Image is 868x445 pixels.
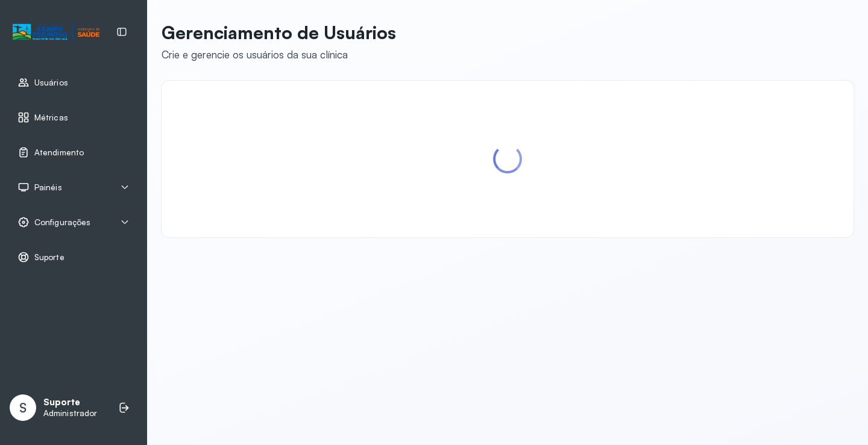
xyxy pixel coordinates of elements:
span: Usuários [34,78,68,88]
span: Atendimento [34,148,84,158]
a: Atendimento [17,146,130,158]
div: Crie e gerencie os usuários da sua clínica [162,48,396,61]
img: Logotipo do estabelecimento [13,22,99,42]
span: S [19,400,27,415]
span: Configurações [34,217,90,228]
span: Painéis [34,182,62,193]
p: Administrador [43,408,97,419]
span: Suporte [34,252,64,263]
a: Usuários [17,76,130,89]
span: Métricas [34,113,68,123]
p: Gerenciamento de Usuários [162,22,396,43]
a: Métricas [17,111,130,123]
p: Suporte [43,397,97,408]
